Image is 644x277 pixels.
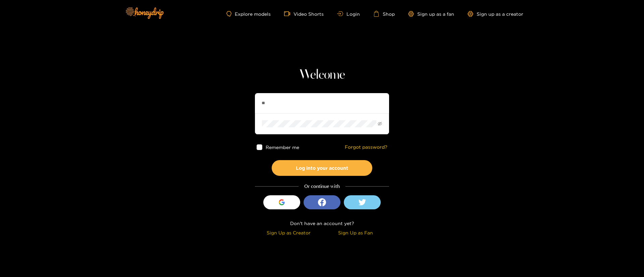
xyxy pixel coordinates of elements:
[284,11,324,17] a: Video Shorts
[378,122,382,126] span: eye-invisible
[266,145,299,150] span: Remember me
[272,160,372,176] button: Log into your account
[255,183,389,190] div: Or continue with
[408,11,454,17] a: Sign up as a fan
[226,11,271,17] a: Explore models
[257,229,320,236] div: Sign Up as Creator
[345,144,387,150] a: Forgot password?
[468,11,523,17] a: Sign up as a creator
[337,11,360,16] a: Login
[284,11,293,17] span: video-camera
[255,219,389,227] div: Don't have an account yet?
[255,67,389,83] h1: Welcome
[373,11,395,17] a: Shop
[324,229,387,236] div: Sign Up as Fan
